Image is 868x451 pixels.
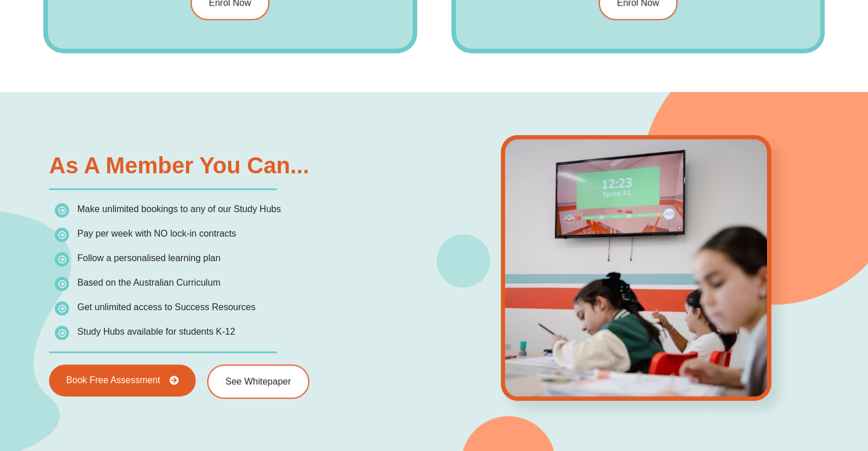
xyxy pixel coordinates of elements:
[55,277,69,291] img: icon-list.png
[55,227,69,242] img: icon-list.png
[55,326,69,340] img: icon-list.png
[78,327,236,336] span: Study Hubs available for students K-12
[66,376,160,385] span: Book Free Assessment
[55,203,69,217] img: icon-list.png
[78,229,236,238] span: Pay per week with NO lock-in contracts
[78,253,221,263] span: Follow a personalised learning plan
[49,154,428,177] h2: As a Member You Can...
[55,301,69,315] img: icon-list.png
[207,364,309,399] a: See Whitepaper
[78,278,221,287] span: Based on the Australian Curriculum
[225,377,291,386] span: See Whitepaper
[78,204,281,214] span: Make unlimited bookings to any of our Study Hubs
[78,302,256,312] span: Get unlimited access to Success Resources
[49,364,196,396] a: Book Free Assessment
[55,252,69,266] img: icon-list.png
[811,396,868,451] iframe: Chat Widget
